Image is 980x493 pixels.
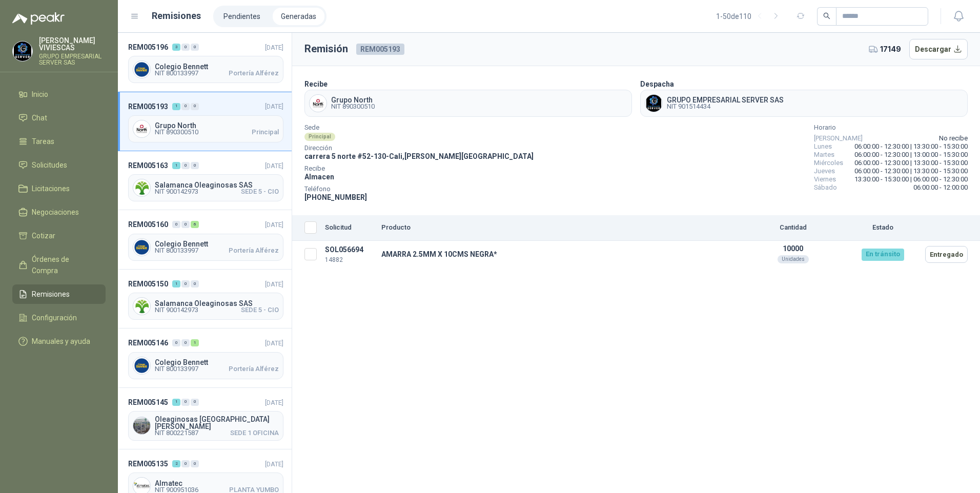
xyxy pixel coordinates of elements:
div: 0 [181,399,190,406]
a: REM005196300[DATE] Company LogoColegio BennettNIT 800133997Portería Alférez [118,33,292,92]
img: Company Logo [133,179,150,196]
span: NIT 900951036 [155,487,198,493]
div: 0 [181,103,190,110]
span: [DATE] [265,102,283,110]
a: Solicitudes [12,155,106,175]
td: SOL056694 [321,241,377,268]
span: Licitaciones [32,183,70,194]
span: [DATE] [265,339,283,347]
span: Grupo North [331,96,375,104]
span: REM005196 [128,42,168,53]
span: Manuales y ayuda [32,336,90,347]
p: GRUPO EMPRESARIAL SERVER SAS [39,53,106,66]
img: Company Logo [133,357,150,374]
span: 17149 [880,44,901,55]
th: Solicitud [321,215,377,241]
span: Teléfono [304,187,534,192]
div: En tránsito [862,249,904,261]
span: SEDE 5 - CIO [241,307,279,313]
span: Remisiones [32,289,70,300]
a: Pendientes [215,8,269,25]
a: Inicio [12,85,106,104]
span: [DATE] [265,399,283,406]
a: Chat [12,108,106,128]
a: Tareas [12,132,106,151]
span: Principal [252,129,279,135]
span: 13:30:00 - 15:30:00 | 06:00:00 - 12:30:00 [854,175,968,183]
span: Sábado [814,183,837,192]
img: Company Logo [133,61,150,78]
span: SEDE 1 OFICINA [230,430,279,436]
h1: Remisiones [152,9,201,23]
div: 0 [181,44,190,51]
span: Recibe [304,166,534,171]
span: REM005150 [128,278,168,290]
div: 1 - 50 de 110 [716,8,784,25]
span: Colegio Bennett [155,63,279,70]
span: REM005146 [128,337,168,348]
span: carrera 5 norte #52-130 - Cali , [PERSON_NAME][GEOGRAPHIC_DATA] [304,152,534,160]
a: REM005145100[DATE] Company LogoOleaginosas [GEOGRAPHIC_DATA][PERSON_NAME]NIT 800221587SEDE 1 OFICINA [118,388,292,449]
span: [PHONE_NUMBER] [304,193,367,201]
span: 06:00:00 - 12:30:00 | 13:30:00 - 15:30:00 [854,167,968,175]
span: NIT 900142973 [155,307,198,313]
div: 1 [172,103,180,110]
span: Grupo North [155,122,279,129]
div: 0 [172,221,180,228]
span: SEDE 5 - CIO [241,189,279,195]
span: Almacen [304,173,334,181]
span: Viernes [814,175,836,183]
b: Despacha [640,80,674,88]
span: Oleaginosas [GEOGRAPHIC_DATA][PERSON_NAME] [155,416,279,430]
span: Portería Alférez [229,248,279,254]
span: [DATE] [265,221,283,229]
span: [DATE] [265,280,283,288]
span: REM005193 [356,44,404,55]
span: [DATE] [265,460,283,468]
span: [DATE] [265,44,283,51]
span: 06:00:00 - 12:00:00 [913,183,968,192]
img: Company Logo [133,417,150,434]
span: NIT 890300510 [331,104,375,110]
span: [DATE] [265,162,283,170]
div: 0 [181,162,190,169]
div: 0 [191,44,199,51]
span: Chat [32,112,47,124]
p: [PERSON_NAME] VIVIESCAS [39,37,106,51]
th: Estado [844,215,921,241]
a: Configuración [12,308,106,327]
td: En tránsito [844,241,921,268]
span: NIT 800133997 [155,366,198,372]
span: PLANTA YUMBO [229,487,279,493]
div: 0 [181,460,190,467]
b: Recibe [304,80,328,88]
th: Seleccionar/deseleccionar [292,215,321,241]
a: REM005160006[DATE] Company LogoColegio BennettNIT 800133997Portería Alférez [118,210,292,269]
span: 06:00:00 - 12:30:00 | 13:30:00 - 15:30:00 [854,142,968,151]
span: Solicitudes [32,159,67,171]
img: Logo peakr [12,12,65,25]
span: Portería Alférez [229,70,279,76]
div: 1 [172,399,180,406]
span: NIT 901514434 [667,104,784,110]
img: Company Logo [133,298,150,315]
a: REM005163100[DATE] Company LogoSalamanca Oleaginosas SASNIT 900142973SEDE 5 - CIO [118,151,292,210]
a: Manuales y ayuda [12,332,106,351]
div: 2 [172,460,180,467]
div: 0 [172,339,180,346]
a: Generadas [273,8,324,25]
span: Dirección [304,146,534,151]
div: 0 [181,339,190,346]
a: Cotizar [12,226,106,245]
span: NIT 800221587 [155,430,198,436]
a: Órdenes de Compra [12,250,106,280]
span: NIT 890300510 [155,129,198,135]
div: 0 [181,280,190,287]
div: 1 [172,280,180,287]
h3: Remisión [304,41,348,57]
td: AMARRA 2.5MM X 10CMS NEGRA* [377,241,742,268]
div: 0 [191,162,199,169]
span: 06:00:00 - 12:30:00 | 13:00:00 - 15:30:00 [854,151,968,159]
span: Horario [814,125,968,130]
